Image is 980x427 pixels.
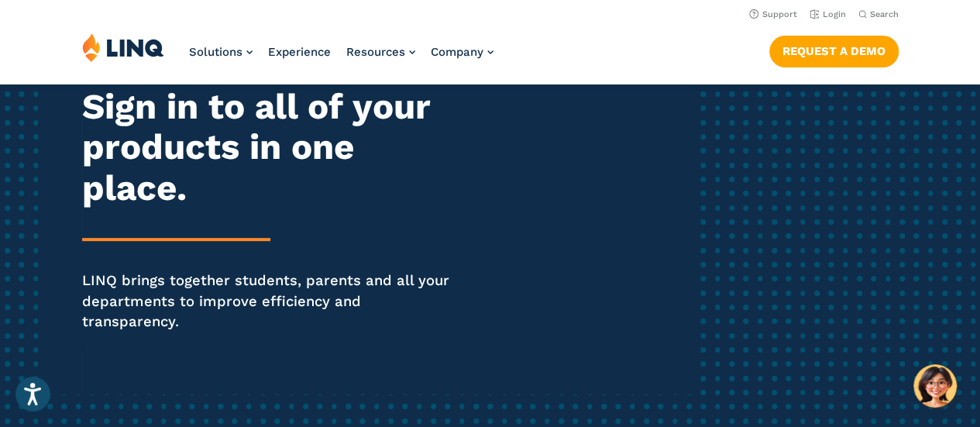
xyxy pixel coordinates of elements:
[189,45,242,59] span: Solutions
[769,36,899,67] a: Request a Demo
[810,9,846,19] a: Login
[189,45,253,59] a: Solutions
[431,45,483,59] span: Company
[268,45,331,59] a: Experience
[769,33,899,67] nav: Button Navigation
[431,45,493,59] a: Company
[913,364,957,408] button: Hello, have a question? Let’s chat.
[870,9,899,19] span: Search
[346,45,405,59] span: Resources
[346,45,415,59] a: Resources
[749,9,797,19] a: Support
[82,270,459,332] p: LINQ brings together students, parents and all your departments to improve efficiency and transpa...
[82,33,164,62] img: LINQ | K‑12 Software
[189,33,493,84] nav: Primary Navigation
[858,9,899,20] button: Open Search Bar
[82,87,459,209] h2: Sign in to all of your products in one place.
